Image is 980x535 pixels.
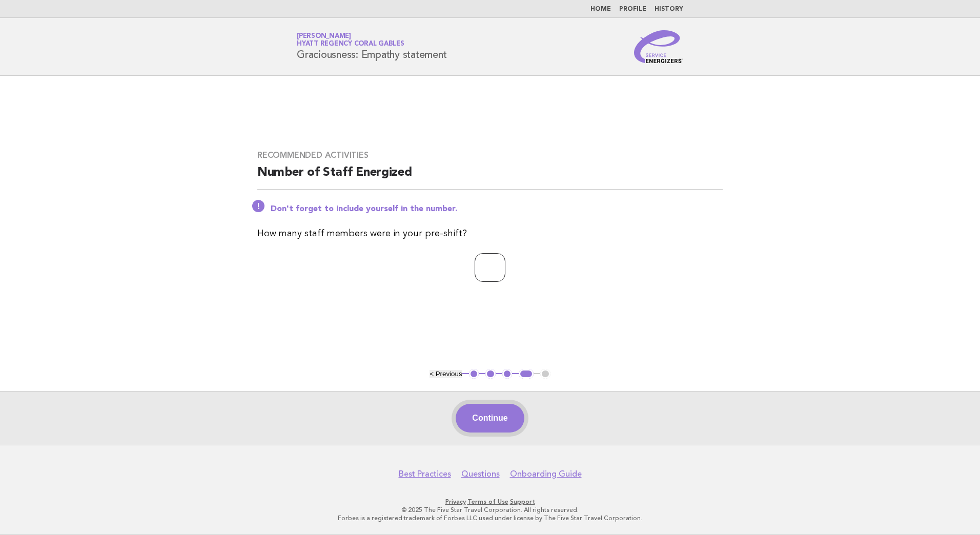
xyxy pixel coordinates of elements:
p: © 2025 The Five Star Travel Corporation. All rights reserved. [176,506,804,514]
h3: Recommended activities [257,150,723,160]
a: Terms of Use [467,498,508,505]
a: Questions [461,469,500,479]
button: 3 [502,369,513,379]
a: Home [590,6,611,12]
button: 4 [519,369,534,379]
a: Best Practices [399,469,451,479]
a: Profile [619,6,646,12]
p: Don't forget to include yourself in the number. [271,204,723,214]
a: Onboarding Guide [510,469,582,479]
h2: Number of Staff Energized [257,164,723,190]
h1: Graciousness: Empathy statement [297,33,446,60]
span: Hyatt Regency Coral Gables [297,41,404,48]
button: < Previous [430,370,462,378]
img: Service Energizers [634,30,683,63]
button: Continue [456,404,524,433]
button: 2 [485,369,496,379]
button: 1 [469,369,479,379]
a: [PERSON_NAME]Hyatt Regency Coral Gables [297,33,404,47]
a: Privacy [445,498,466,505]
p: · · [176,498,804,506]
p: Forbes is a registered trademark of Forbes LLC used under license by The Five Star Travel Corpora... [176,514,804,522]
a: Support [510,498,535,505]
p: How many staff members were in your pre-shift? [257,227,723,241]
a: History [655,6,683,12]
